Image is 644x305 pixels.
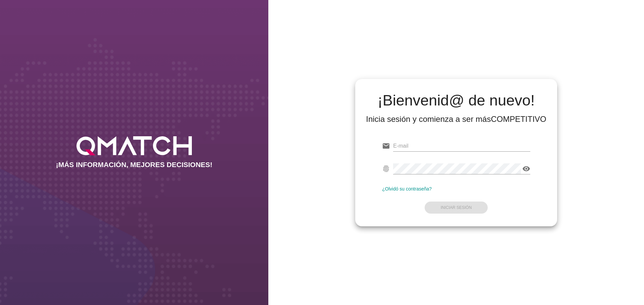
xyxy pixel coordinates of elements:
[522,165,530,173] i: visibility
[366,92,546,108] h2: ¡Bienvenid@ de nuevo!
[382,186,432,192] a: ¿Olvidó su contraseña?
[393,141,530,151] input: E-mail
[366,114,546,125] div: Inicia sesión y comienza a ser más
[382,165,390,173] i: fingerprint
[491,115,546,124] strong: COMPETITIVO
[56,161,213,169] h2: ¡MÁS INFORMACIÓN, MEJORES DECISIONES!
[382,142,390,150] i: email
